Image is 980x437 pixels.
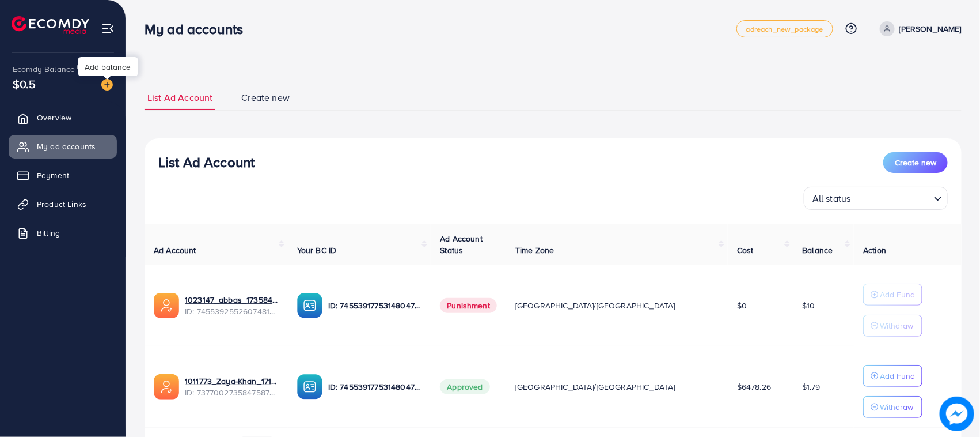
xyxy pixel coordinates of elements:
[9,164,117,187] a: Payment
[515,300,675,311] span: [GEOGRAPHIC_DATA]/[GEOGRAPHIC_DATA]
[78,57,138,76] div: Add balance
[154,293,179,318] img: ic-ads-acc.e4c84228.svg
[736,20,833,37] a: adreach_new_package
[9,193,117,216] a: Product Links
[737,244,754,256] span: Cost
[880,369,915,383] p: Add Fund
[803,244,833,256] span: Balance
[13,76,36,92] span: $0.5
[880,400,913,414] p: Withdraw
[328,380,422,394] p: ID: 7455391775314804752
[37,141,96,152] span: My ad accounts
[158,154,255,171] h3: List Ad Account
[863,244,886,256] span: Action
[37,169,69,181] span: Payment
[145,21,252,37] h3: My ad accounts
[297,244,337,256] span: Your BC ID
[875,21,962,36] a: [PERSON_NAME]
[185,306,279,317] span: ID: 7455392552607481857
[440,379,489,394] span: Approved
[863,396,922,418] button: Withdraw
[515,381,675,393] span: [GEOGRAPHIC_DATA]/[GEOGRAPHIC_DATA]
[810,190,853,207] span: All status
[12,16,89,34] img: logo
[185,375,279,399] div: <span class='underline'>1011773_Zaya-Khan_1717592302951</span></br>7377002735847587841
[328,299,422,312] p: ID: 7455391775314804752
[185,294,279,318] div: <span class='underline'>1023147_abbas_1735843853887</span></br>7455392552607481857
[737,381,771,393] span: $6478.26
[883,152,948,173] button: Create new
[101,79,113,91] img: image
[185,375,279,387] a: 1011773_Zaya-Khan_1717592302951
[440,233,483,256] span: Ad Account Status
[154,244,196,256] span: Ad Account
[297,374,322,400] img: ic-ba-acc.ded83a64.svg
[899,22,962,36] p: [PERSON_NAME]
[746,25,823,33] span: adreach_new_package
[737,300,747,311] span: $0
[880,288,915,302] p: Add Fund
[803,381,821,393] span: $1.79
[880,319,913,333] p: Withdraw
[440,298,497,313] span: Punishment
[9,221,117,244] a: Billing
[37,227,60,239] span: Billing
[804,187,948,210] div: Search for option
[154,374,179,400] img: ic-ads-acc.e4c84228.svg
[940,397,974,431] img: image
[297,293,322,318] img: ic-ba-acc.ded83a64.svg
[863,284,922,306] button: Add Fund
[854,188,929,207] input: Search for option
[147,91,212,104] span: List Ad Account
[9,135,117,158] a: My ad accounts
[101,22,115,35] img: menu
[241,91,290,104] span: Create new
[895,157,936,168] span: Create new
[185,294,279,306] a: 1023147_abbas_1735843853887
[863,365,922,387] button: Add Fund
[515,244,554,256] span: Time Zone
[13,63,75,75] span: Ecomdy Balance
[37,112,71,123] span: Overview
[9,106,117,129] a: Overview
[185,387,279,398] span: ID: 7377002735847587841
[37,198,86,210] span: Product Links
[803,300,815,311] span: $10
[863,315,922,337] button: Withdraw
